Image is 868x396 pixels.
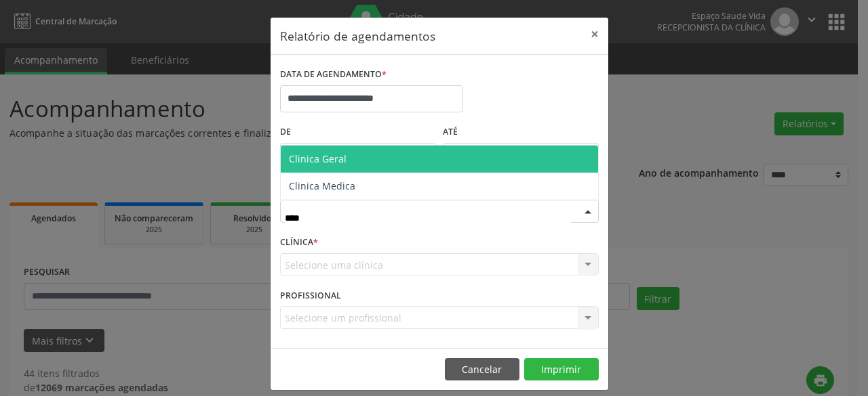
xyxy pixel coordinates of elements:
[280,232,318,253] label: CLÍNICA
[581,18,608,51] button: Close
[443,122,599,143] label: ATÉ
[524,358,599,381] button: Imprimir
[280,64,387,85] label: DATA DE AGENDAMENTO
[445,358,519,381] button: Cancelar
[280,27,435,45] h5: Relatório de agendamentos
[280,285,341,306] label: PROFISSIONAL
[280,122,436,143] label: De
[289,179,355,192] span: Clinica Medica
[289,152,347,165] span: Clinica Geral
